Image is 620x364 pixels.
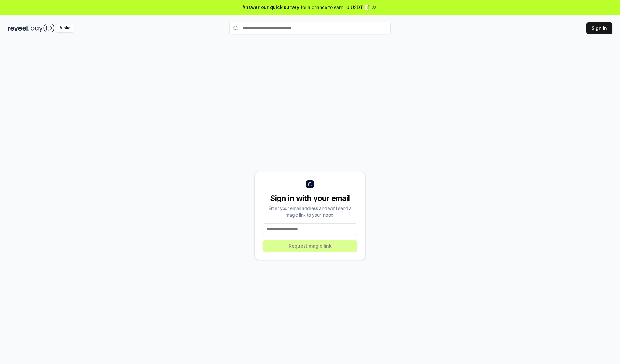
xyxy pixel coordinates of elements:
img: pay_id [31,24,55,32]
div: Sign in with your email [263,193,357,203]
span: Answer our quick survey [243,4,299,11]
span: for a chance to earn 10 USDT 📝 [301,4,370,11]
img: logo_small [306,180,314,188]
div: Enter your email address and we’ll send a magic link to your inbox. [263,205,357,218]
div: Alpha [56,24,74,32]
button: Sign In [586,22,612,34]
img: reveel_dark [8,24,29,32]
